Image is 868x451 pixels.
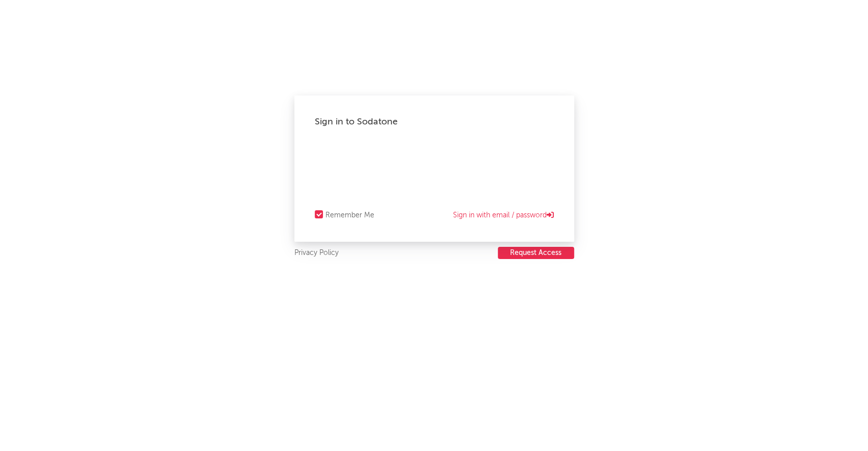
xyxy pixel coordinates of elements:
[315,116,554,128] div: Sign in to Sodatone
[453,209,554,221] a: Sign in with email / password
[325,209,374,221] div: Remember Me
[498,247,574,259] button: Request Access
[294,247,339,260] a: Privacy Policy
